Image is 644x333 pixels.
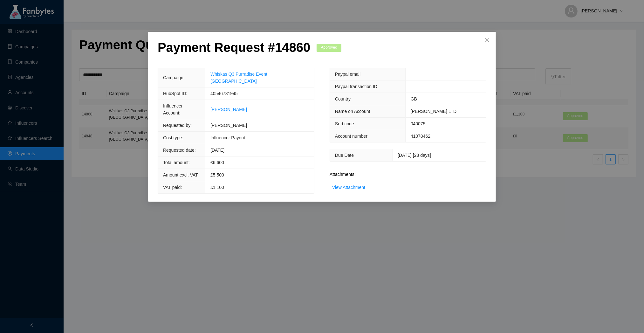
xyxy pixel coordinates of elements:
span: 41078462 [411,134,430,139]
span: £ 6,600 [210,160,224,165]
span: £1,100 [210,185,224,190]
span: Amount excl. VAT: [163,172,199,177]
span: Requested by: [163,123,192,128]
span: [PERSON_NAME] LTD [411,109,456,114]
a: Whiskas Q3 Purradise Event [GEOGRAPHIC_DATA] [210,72,267,84]
span: [DATE] [28 days] [398,153,431,158]
a: View Attachment [332,185,365,190]
span: VAT paid: [163,185,182,190]
span: [DATE] [210,148,224,153]
span: Influencer Payout [210,135,245,140]
span: GB [411,96,417,101]
span: Total amount: [163,160,190,165]
span: HubSpot ID: [163,91,187,96]
span: Account number [335,134,367,139]
p: Payment Request # 14860 [158,40,310,55]
span: close [485,38,490,43]
span: Name on Account [335,109,370,114]
button: Close [479,32,496,49]
span: Approved [317,44,341,52]
span: Campaign: [163,75,185,80]
span: [PERSON_NAME] [210,123,247,128]
a: [PERSON_NAME] [210,107,247,112]
span: 40546731945 [210,91,238,96]
span: Sort code [335,121,354,126]
span: £5,500 [210,172,224,177]
span: 040075 [411,121,426,126]
span: Cost type: [163,135,183,140]
span: Requested date: [163,148,196,153]
span: Country [335,96,351,101]
span: Paypal transaction ID [335,84,377,89]
span: Influencer Account: [163,103,182,115]
span: Due Date [335,153,354,158]
span: Paypal email [335,72,360,77]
